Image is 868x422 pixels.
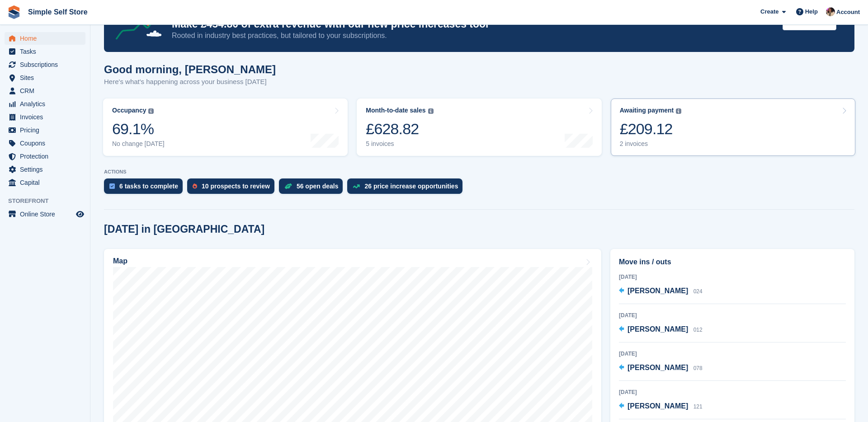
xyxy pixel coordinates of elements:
[279,178,348,198] a: 56 open deals
[366,107,425,114] div: Month-to-date sales
[104,169,854,175] p: ACTIONS
[104,77,276,87] p: Here's what's happening across your business [DATE]
[611,98,855,156] a: Awaiting payment £209.12 2 invoices
[619,350,846,358] div: [DATE]
[619,362,703,374] a: [PERSON_NAME] 078
[619,286,703,297] a: [PERSON_NAME] 024
[20,208,74,220] span: Online Store
[364,183,458,190] div: 26 price increase opportunities
[619,324,703,336] a: [PERSON_NAME] 012
[760,7,778,16] span: Create
[619,273,846,281] div: [DATE]
[5,84,85,97] a: menu
[112,107,146,114] div: Occupancy
[826,7,835,16] img: Scott McCutcheon
[20,176,74,189] span: Capital
[5,98,85,110] a: menu
[627,287,688,295] span: [PERSON_NAME]
[20,58,74,71] span: Subscriptions
[75,209,85,220] a: Preview store
[284,183,292,189] img: deal-1b604bf984904fb50ccaf53a9ad4b4a5d6e5aea283cecdc64d6e3604feb123c2.svg
[104,178,187,198] a: 6 tasks to complete
[5,176,85,189] a: menu
[620,120,682,138] div: £209.12
[119,183,178,190] div: 6 tasks to complete
[20,32,74,45] span: Home
[693,288,703,295] span: 024
[5,137,85,150] a: menu
[20,163,74,176] span: Settings
[193,183,197,189] img: prospect-51fa495bee0391a8d652442698ab0144808aea92771e9ea1ae160a38d050c398.svg
[109,183,115,189] img: task-75834270c22a3079a89374b754ae025e5fb1db73e45f91037f5363f120a921f8.svg
[5,150,85,163] a: menu
[693,365,703,371] span: 078
[20,84,74,97] span: CRM
[103,98,348,156] a: Occupancy 69.1% No change [DATE]
[836,8,860,17] span: Account
[202,183,270,190] div: 10 prospects to review
[20,124,74,136] span: Pricing
[5,58,85,71] a: menu
[20,137,74,150] span: Coupons
[620,107,674,114] div: Awaiting payment
[5,71,85,84] a: menu
[693,403,703,410] span: 121
[187,178,279,198] a: 10 prospects to review
[8,197,90,206] span: Storefront
[172,31,775,41] p: Rooted in industry best practices, but tailored to your subscriptions.
[104,63,276,75] h1: Good morning, [PERSON_NAME]
[7,5,21,19] img: stora-icon-8386f47178a22dfd0bd8f6a31ec36ba5ce8667c1dd55bd0f319d3a0aa187defe.svg
[5,124,85,136] a: menu
[627,325,688,333] span: [PERSON_NAME]
[366,120,433,138] div: £628.82
[5,163,85,176] a: menu
[620,140,682,148] div: 2 invoices
[112,140,165,148] div: No change [DATE]
[112,120,165,138] div: 69.1%
[619,401,703,413] a: [PERSON_NAME] 121
[619,257,846,267] h2: Move ins / outs
[24,5,91,19] a: Simple Self Store
[619,388,846,396] div: [DATE]
[20,98,74,110] span: Analytics
[627,402,688,410] span: [PERSON_NAME]
[619,311,846,319] div: [DATE]
[297,183,339,190] div: 56 open deals
[676,108,681,114] img: icon-info-grey-7440780725fd019a000dd9b08b2336e03edf1995a4989e88bcd33f0948082b44.svg
[20,45,74,58] span: Tasks
[5,208,85,220] a: menu
[20,150,74,163] span: Protection
[428,108,434,114] img: icon-info-grey-7440780725fd019a000dd9b08b2336e03edf1995a4989e88bcd33f0948082b44.svg
[20,111,74,123] span: Invoices
[5,32,85,45] a: menu
[693,327,703,333] span: 012
[148,108,154,114] img: icon-info-grey-7440780725fd019a000dd9b08b2336e03edf1995a4989e88bcd33f0948082b44.svg
[353,184,360,188] img: price_increase_opportunities-93ffe204e8149a01c8c9dc8f82e8f89637d9d84a8eef4429ea346261dce0b2c0.svg
[805,7,818,16] span: Help
[104,223,264,235] h2: [DATE] in [GEOGRAPHIC_DATA]
[347,178,467,198] a: 26 price increase opportunities
[357,98,601,156] a: Month-to-date sales £628.82 5 invoices
[20,71,74,84] span: Sites
[5,45,85,58] a: menu
[627,364,688,371] span: [PERSON_NAME]
[113,257,127,265] h2: Map
[366,140,433,148] div: 5 invoices
[5,111,85,123] a: menu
